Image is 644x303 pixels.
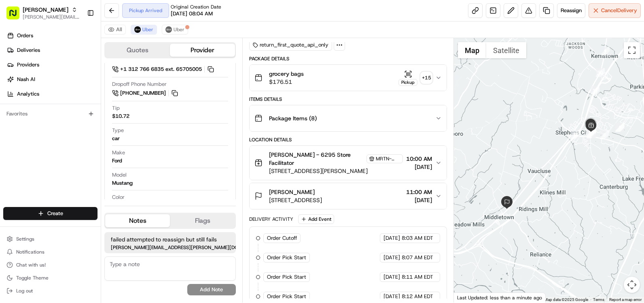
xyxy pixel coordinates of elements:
span: Log out [16,288,33,294]
div: 17 [500,196,513,209]
span: Order Pick Start [267,273,306,281]
span: failed attempted to reassign but still fails [111,235,229,243]
div: 10 [596,68,605,77]
div: 12 [571,130,580,139]
span: Order Pick Start [267,254,306,261]
span: Chat with us! [16,262,46,268]
span: [STREET_ADDRESS] [269,196,322,204]
span: [DATE] [406,196,432,204]
span: API Documentation [76,117,130,126]
span: Tip [112,105,120,112]
span: Order Cutoff [267,235,297,242]
button: Start new chat [138,80,147,90]
div: We're available if you need us! [28,85,102,92]
button: Create [3,207,97,220]
div: + 15 [421,72,432,83]
span: 8:12 AM EDT [402,293,433,300]
a: Open this area in Google Maps (opens a new window) [456,292,483,303]
span: 10:00 AM [406,155,432,163]
span: Package Items ( 8 ) [269,114,317,122]
div: 8 [607,30,616,38]
div: Package Details [249,55,447,62]
div: 15 [586,128,595,137]
span: Dropoff Phone Number [112,81,167,88]
button: Show satellite imagery [486,42,526,58]
div: $10.72 [112,113,129,120]
button: Chat with us! [3,259,97,271]
span: [PERSON_NAME] [269,188,315,196]
button: [PERSON_NAME] - 6295 Store FacilitatorMRTN-6295[STREET_ADDRESS][PERSON_NAME]10:00 AM[DATE] [250,146,447,180]
span: Knowledge Base [16,117,62,126]
a: 💻API Documentation [65,114,133,129]
a: Powered byPylon [57,137,98,143]
span: MRTN-6295 [376,156,400,162]
a: Terms [593,297,604,302]
span: Deliveries [17,47,40,54]
button: [PERSON_NAME][EMAIL_ADDRESS][PERSON_NAME][DOMAIN_NAME] [23,14,80,20]
a: Deliveries [3,44,101,57]
span: +1 312 766 6835 ext. 65705005 [120,66,202,73]
div: car [112,135,120,142]
a: Orders [3,29,101,42]
span: 8:03 AM EDT [402,235,433,242]
span: [DATE] [383,273,400,281]
div: Delivery Activity [249,216,293,222]
span: Toggle Theme [16,275,49,281]
button: All [104,25,126,34]
span: [DATE] [406,163,432,171]
span: [PERSON_NAME] [23,6,68,14]
img: profile_uber_ahold_partner.png [165,26,172,33]
span: Map data ©2025 Google [544,297,588,302]
span: Create [47,210,63,217]
button: Flags [170,214,235,227]
span: [PERSON_NAME][EMAIL_ADDRESS][PERSON_NAME][DOMAIN_NAME] [111,245,268,250]
span: Uber [142,26,153,33]
a: Report a map error [609,297,642,302]
button: Notes [105,214,170,227]
img: 1736555255976-a54dd68f-1ca7-489b-9aae-adbdc363a1c4 [8,77,23,92]
a: [PHONE_NUMBER] [112,89,179,98]
span: 8:11 AM EDT [402,273,433,281]
span: $176.51 [269,78,304,86]
span: [STREET_ADDRESS][PERSON_NAME] [269,167,403,175]
p: Welcome 👋 [8,32,147,45]
div: return_first_quote_api_only [249,39,332,51]
div: Mustang [112,179,133,187]
span: 11:00 AM [406,188,432,196]
button: Toggle Theme [3,272,97,284]
div: 📗 [8,118,15,125]
div: 14 [587,128,595,137]
div: Start new chat [28,77,133,85]
button: Provider [170,44,235,57]
span: Model [112,171,127,179]
button: Uber [162,25,188,34]
button: Pickup [398,70,417,86]
div: 1 [615,123,624,132]
span: Order Pick Start [267,293,306,300]
a: Analytics [3,87,101,100]
button: Uber [131,25,157,34]
button: Package Items (8) [250,105,447,131]
span: Nash AI [17,76,35,83]
img: Nash [8,8,24,24]
span: [DATE] 08:04 AM [171,10,213,17]
a: Providers [3,58,101,71]
span: Analytics [17,90,39,98]
div: 13 [587,130,595,139]
button: [PERSON_NAME][STREET_ADDRESS]11:00 AM[DATE] [250,183,447,209]
input: Clear [21,52,133,61]
span: grocery bags [269,70,304,78]
div: 11 [591,86,600,95]
span: 8:07 AM EDT [402,254,433,261]
div: 3 [600,130,609,139]
div: 💻 [68,118,75,125]
button: Toggle fullscreen view [624,42,640,58]
button: Settings [3,233,97,245]
button: [PERSON_NAME][PERSON_NAME][EMAIL_ADDRESS][PERSON_NAME][DOMAIN_NAME] [3,3,84,23]
img: profile_uber_ahold_partner.png [134,26,141,33]
span: Reassign [561,7,582,14]
a: +1 312 766 6835 ext. 65705005 [112,65,215,74]
div: Location Details [249,137,447,143]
